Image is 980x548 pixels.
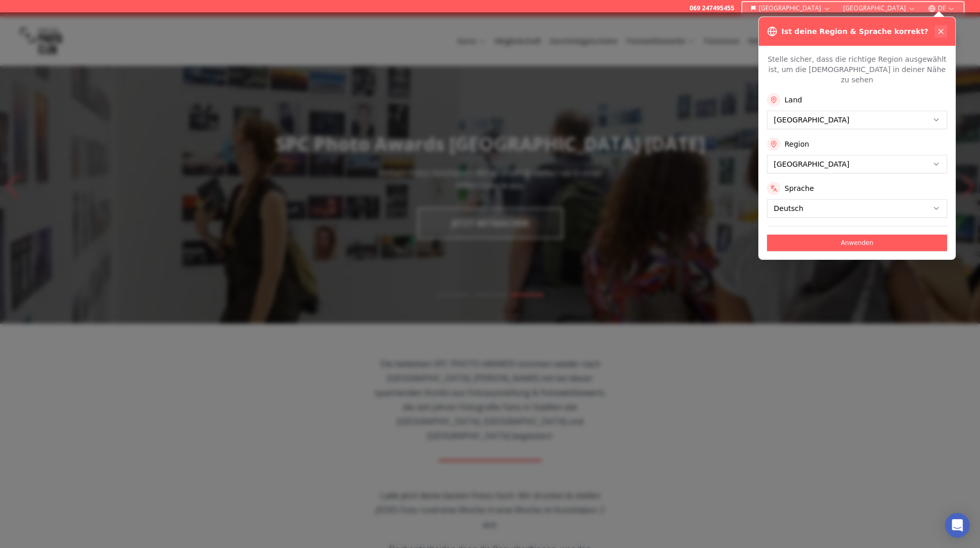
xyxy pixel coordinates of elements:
[785,183,814,193] label: Sprache
[785,139,809,149] label: Region
[945,513,970,538] div: Open Intercom Messenger
[746,2,835,14] button: [GEOGRAPHIC_DATA]
[767,54,947,85] p: Stelle sicher, dass die richtige Region ausgewählt ist, um die [DEMOGRAPHIC_DATA] in deiner Nähe ...
[785,95,802,105] label: Land
[781,26,928,37] h3: Ist deine Region & Sprache korrekt?
[924,2,959,14] button: DE
[767,235,947,251] button: Anwenden
[839,2,920,14] button: [GEOGRAPHIC_DATA]
[689,4,734,12] a: 069 247495455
